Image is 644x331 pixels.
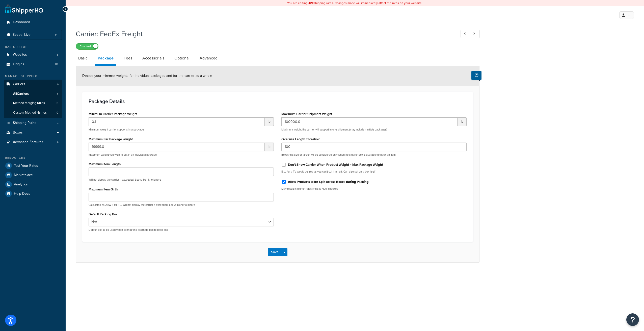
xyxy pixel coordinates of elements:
a: Basic [76,52,90,64]
p: Calculated as 2x(W + H) + L. Will not display the carrier if exceeded. Leave blank to ignore [89,203,274,207]
label: Default Packing Box [89,212,117,216]
a: Custom Method Names0 [4,108,62,117]
h3: Package Details [89,98,467,104]
a: Advanced [197,52,220,64]
p: Maximum weight the carrier will support in one shipment (may include multiple packages) [281,128,467,131]
span: Method Merging Rules [13,101,45,105]
div: Basic Setup [4,45,62,49]
label: Enabled [76,43,98,49]
div: Resources [4,156,62,160]
a: Fees [121,52,135,64]
p: May result in higher rates if this is NOT checked [281,187,467,191]
span: Dashboard [13,20,30,24]
a: Package [95,52,116,66]
span: Decide your min/max weights for individual packages and for the carrier as a whole [82,73,212,78]
span: Origins [13,62,24,67]
a: Help Docs [4,189,62,198]
a: Websites3 [4,50,62,59]
li: Advanced Features [4,138,62,147]
span: Advanced Features [13,140,43,144]
span: Help Docs [14,192,30,196]
span: Shipping Rules [13,121,36,125]
a: Carriers [4,80,62,89]
span: lb [265,143,274,151]
span: lb [265,117,274,126]
a: Origins112 [4,60,62,69]
li: Carriers [4,80,62,118]
span: 3 [57,53,59,57]
p: Boxes this size or larger will be considered only when no smaller box is available to pack an item [281,153,467,157]
a: Next Record [470,30,480,38]
li: Origins [4,60,62,69]
p: Will not display the carrier if exceeded. Leave blank to ignore [89,178,274,182]
span: 7 [57,92,58,96]
span: Boxes [13,130,23,135]
span: 0 [57,111,58,115]
span: Carriers [13,82,25,86]
span: Analytics [14,182,28,187]
span: Scope: Live [13,33,31,37]
a: Previous Record [461,30,470,38]
p: Maximum weight you wish to put in an individual package [89,153,274,157]
div: Manage Shipping [4,74,62,78]
label: Maximum Per Package Weight [89,137,133,141]
p: Default box to be used when cannot find alternate box to pack into [89,228,274,232]
a: Boxes [4,128,62,137]
a: Dashboard [4,18,62,27]
li: Custom Method Names [4,108,62,117]
a: Test Your Rates [4,161,62,170]
label: Don't Show Carrier When Product Weight > Max Package Weight [288,162,383,167]
a: Advanced Features4 [4,138,62,147]
span: 4 [57,140,59,144]
a: Shipping Rules [4,118,62,128]
label: Oversize Length Threshold [281,137,320,141]
label: Minimum Carrier Package Weight [89,112,137,116]
a: Accessorials [140,52,167,64]
h1: Carrier: FedEx Freight [76,29,451,39]
label: Allow Products to be Split across Boxes during Packing [288,180,369,184]
span: Custom Method Names [13,111,47,115]
p: E.g. for a TV would be Yes as you can't cut it in half. Can also set on a box itself [281,170,467,174]
span: 112 [55,62,59,67]
span: Websites [13,53,27,57]
p: Minimum weight carrier supports in a package [89,128,274,131]
label: Maximum Item Girth [89,187,118,191]
a: Method Merging Rules3 [4,98,62,108]
li: Method Merging Rules [4,98,62,108]
button: Open Resource Center [626,313,639,326]
span: Marketplace [14,173,33,177]
label: Maximum Carrier Shipment Weight [281,112,332,116]
a: AllCarriers7 [4,89,62,98]
span: lb [458,117,467,126]
button: Show Help Docs [471,71,481,80]
li: Websites [4,50,62,59]
span: 3 [57,101,58,105]
span: Test Your Rates [14,164,38,168]
label: Maximum Item Length [89,162,121,166]
span: All Carriers [13,92,29,96]
a: Marketplace [4,171,62,180]
b: LIVE [308,1,314,5]
button: Save [268,248,282,256]
a: Analytics [4,180,62,189]
a: Optional [172,52,192,64]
